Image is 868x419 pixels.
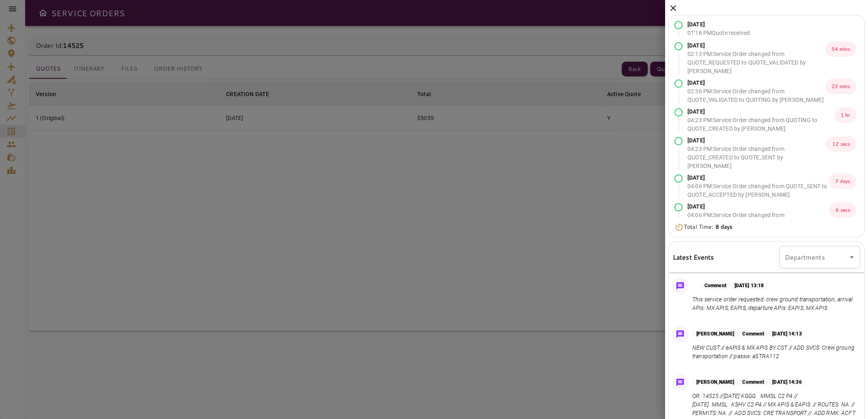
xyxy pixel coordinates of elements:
p: 12 secs [826,136,856,152]
p: Comment [738,330,768,337]
p: 04:23 PM : Service Order changed from QUOTING to QUOTE_CREATED by [PERSON_NAME] [687,116,835,133]
p: [DATE] [687,79,825,87]
p: [PERSON_NAME] [692,330,738,337]
p: 04:06 PM : Service Order changed from QUOTE_SENT to QUOTE_ACCEPTED by [PERSON_NAME] [687,182,829,199]
img: Message Icon [674,377,686,388]
p: 04:23 PM : Service Order changed from QUOTE_CREATED to QUOTE_SENT by [PERSON_NAME] [687,145,826,170]
p: [DATE] 14:36 [768,378,806,386]
p: Comment [738,378,768,386]
p: NEW CUST // eAPIS & MX APIS BY CST // ADD SVCS: Crew groung transportation // passw: aSTRA112 [692,344,857,361]
h6: Latest Events [673,252,714,262]
p: 1 hr [835,107,856,123]
p: 02:13 PM : Service Order changed from QUOTE_REQUESTED to QUOTE_VALIDATED by [PERSON_NAME] [687,50,825,75]
p: [DATE] 14:13 [768,330,806,337]
p: [DATE] [687,202,829,211]
p: [DATE] [687,136,826,145]
p: 6 secs [829,202,856,218]
p: [DATE] [687,20,750,29]
p: [DATE] 13:18 [730,282,768,289]
p: [DATE] [687,41,825,50]
p: [DATE] [687,174,829,182]
img: Timer Icon [674,223,684,231]
img: Message Icon [674,280,686,292]
p: [DATE] [687,107,835,116]
b: 8 days [715,223,733,231]
p: 7 days [829,174,856,189]
p: 22 mins [825,79,856,94]
p: 01:18 PM Quote received [687,29,750,37]
p: 02:36 PM : Service Order changed from QUOTE_VALIDATED to QUOTING by [PERSON_NAME] [687,87,825,104]
p: [PERSON_NAME] [692,378,738,386]
p: Total Time: [684,223,732,231]
button: Open [846,251,857,263]
p: 54 mins [825,41,856,57]
p: Comment [700,282,730,289]
p: This service order requested: crew ground transportation, arrival APIs: MX APIS, EAPIS, departure... [692,295,857,312]
p: 04:06 PM : Service Order changed from QUOTE_ACCEPTED to AWAITING_ASSIGNMENT by [PERSON_NAME] [687,211,829,236]
img: Message Icon [674,329,686,340]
